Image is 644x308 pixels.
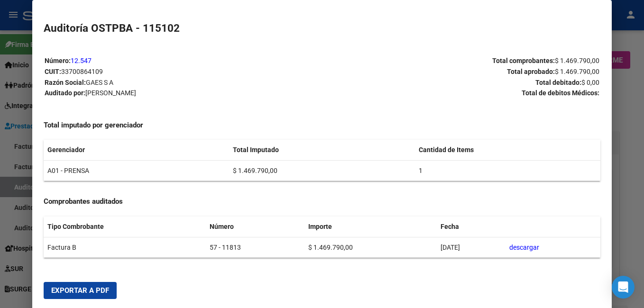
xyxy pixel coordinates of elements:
[581,79,599,86] span: $ 0,00
[229,160,414,181] td: $ 1.469.790,00
[206,237,304,258] td: 57 - 11813
[51,286,109,295] span: Exportar a PDF
[45,55,322,66] p: Número:
[86,79,113,86] span: GAES S A
[322,66,599,77] p: Total aprobado:
[45,77,322,88] p: Razón Social:
[45,88,322,99] p: Auditado por:
[509,244,539,251] a: descargar
[304,217,437,237] th: Importe
[44,196,600,207] h4: Comprobantes auditados
[44,140,229,160] th: Gerenciador
[304,237,437,258] td: $ 1.469.790,00
[44,160,229,181] td: A01 - PRENSA
[555,57,599,64] span: $ 1.469.790,00
[71,57,92,64] a: 12.547
[44,237,206,258] td: Factura B
[415,160,600,181] td: 1
[322,55,599,66] p: Total comprobantes:
[612,276,635,299] div: Open Intercom Messenger
[61,68,103,75] span: 33700864109
[555,68,599,75] span: $ 1.469.790,00
[44,120,600,131] h4: Total imputado por gerenciador
[45,66,322,77] p: CUIT:
[44,282,117,299] button: Exportar a PDF
[415,140,600,160] th: Cantidad de Items
[322,77,599,88] p: Total debitado:
[206,217,304,237] th: Número
[437,237,506,258] td: [DATE]
[229,140,414,160] th: Total Imputado
[437,217,506,237] th: Fecha
[85,89,136,97] span: [PERSON_NAME]
[322,88,599,99] p: Total de debitos Médicos:
[44,217,206,237] th: Tipo Combrobante
[44,20,600,36] h2: Auditoría OSTPBA - 115102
